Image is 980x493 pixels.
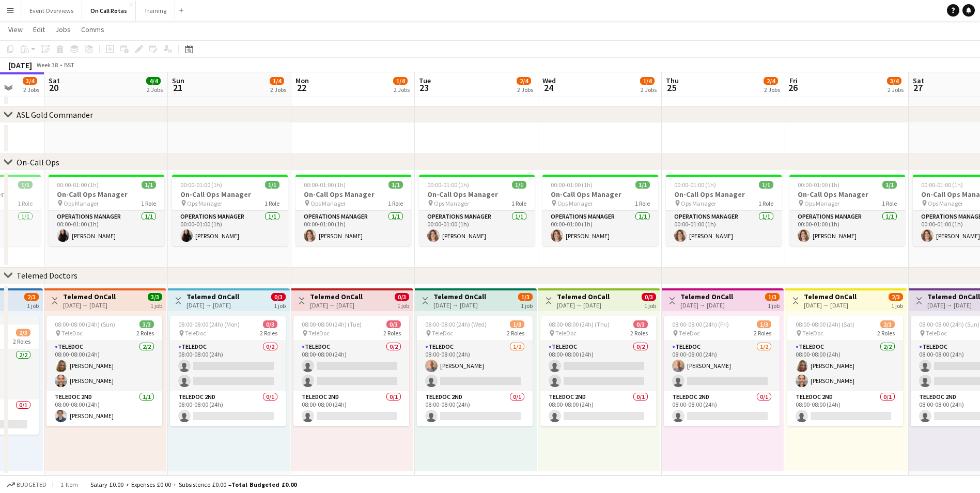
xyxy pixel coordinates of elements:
[64,61,74,69] div: BST
[90,481,297,488] div: Salary £0.00 + Expenses £0.00 + Subsistence £0.00 =
[34,61,60,69] span: Week 38
[55,25,71,34] span: Jobs
[82,1,136,21] button: On Call Rotas
[17,270,77,281] div: Telemed Doctors
[33,25,45,34] span: Edit
[51,23,75,36] a: Jobs
[57,481,82,488] span: 1 item
[5,479,48,490] button: Budgeted
[4,23,27,36] a: View
[17,157,59,167] div: On-Call Ops
[231,481,297,488] span: Total Budgeted £0.00
[29,23,49,36] a: Edit
[77,23,108,36] a: Comms
[17,481,46,488] span: Budgeted
[8,60,32,70] div: [DATE]
[136,1,175,21] button: Training
[81,25,104,34] span: Comms
[17,110,93,120] div: ASL Gold Commander
[21,1,82,21] button: Event Overviews
[8,25,23,34] span: View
